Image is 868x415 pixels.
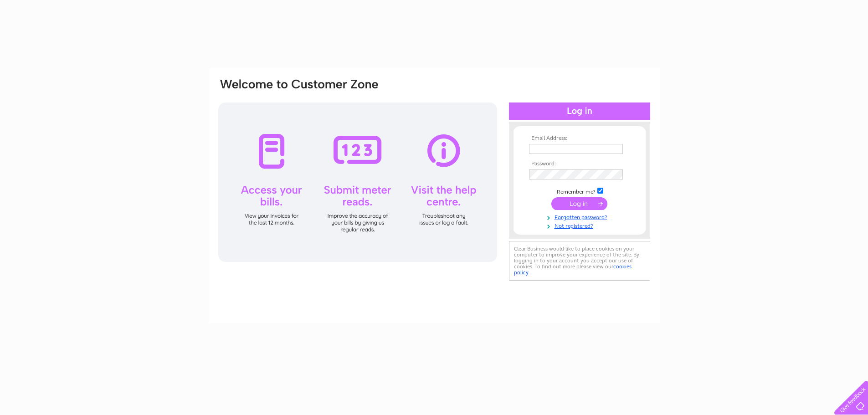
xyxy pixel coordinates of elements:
a: Not registered? [529,221,632,230]
th: Password: [527,161,632,167]
a: Forgotten password? [529,212,632,221]
td: Remember me? [527,186,632,195]
a: cookies policy [514,263,632,276]
th: Email Address: [527,135,632,142]
div: Clear Business would like to place cookies on your computer to improve your experience of the sit... [509,241,650,281]
input: Submit [551,197,607,210]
